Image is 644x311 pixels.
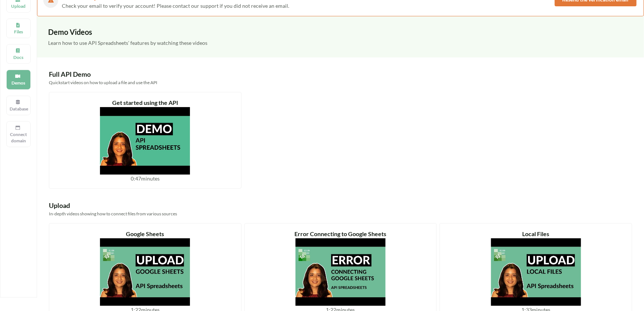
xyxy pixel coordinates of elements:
h3: Demo Videos [48,27,633,36]
div: In-depth videos showing how to connect files from various sources [49,211,632,217]
div: Quickstart videos on how to upload a file and use the API [49,79,632,86]
p: Docs [10,54,27,60]
img: video thumbnail [100,238,190,306]
span: Check your email to verify your account! Please contact our support if you did not receive an email. [62,3,289,9]
p: Files [10,29,27,35]
p: Demos [10,80,27,86]
div: Google Sheets [55,229,235,238]
img: video thumbnail [491,238,581,306]
p: Database [10,106,27,112]
div: Get started using the API [55,98,235,107]
p: Upload [10,3,27,9]
div: Full API Demo [49,69,632,79]
img: video thumbnail [296,238,386,306]
div: 0:47 minutes [55,175,235,182]
div: Upload [49,201,632,211]
img: video thumbnail [100,107,190,175]
div: Error Connecting to Google Sheets [251,229,431,238]
div: Local Files [446,229,626,238]
p: Connect domain [10,131,27,144]
h5: Learn how to use API Spreadsheets' features by watching these videos [48,40,633,46]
